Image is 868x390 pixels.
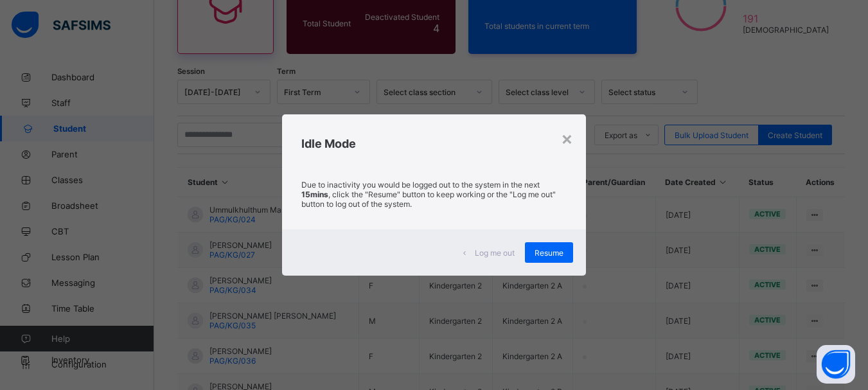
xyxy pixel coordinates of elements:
[535,248,563,258] span: Resume
[561,127,573,149] div: ×
[475,248,515,258] span: Log me out
[301,137,567,150] h2: Idle Mode
[817,345,855,384] button: Open asap
[301,180,567,209] p: Due to inactivity you would be logged out to the system in the next , click the "Resume" button t...
[301,190,328,199] strong: 15mins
